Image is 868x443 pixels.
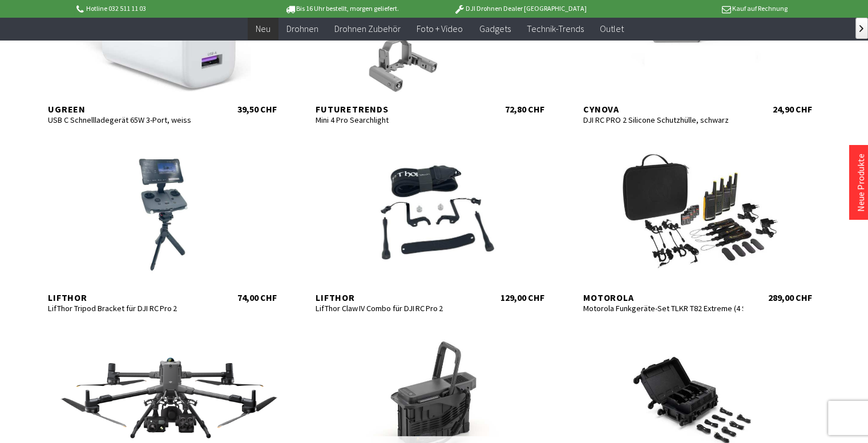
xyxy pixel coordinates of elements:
div: Motorola [583,292,743,303]
a: Drohnen [278,17,326,41]
a: Gadgets [471,17,518,41]
div: USB C Schnellladegerät 65W 3-Port, weiss [48,115,208,125]
div: 129,00 CHF [500,292,544,303]
p: DJI Drohnen Dealer [GEOGRAPHIC_DATA] [431,2,609,15]
span:  [859,25,863,32]
a: Neue Produkte [855,154,866,212]
a: Outlet [591,17,631,41]
div: LifThor Tripod Bracket für DJI RC Pro 2 [48,303,208,313]
a: Drohnen Zubehör [326,17,409,41]
div: 72,80 CHF [505,103,544,115]
span: Drohnen Zubehör [334,23,401,34]
a: Neu [248,17,278,41]
div: UGREEN [48,103,208,115]
div: LifThor Claw IV Combo für DJI RC Pro 2 [316,303,475,313]
span: Drohnen [286,23,318,34]
div: 74,00 CHF [237,292,277,303]
a: Lifthor LifThor Tripod Bracket für DJI RC Pro 2 74,00 CHF [37,143,288,303]
p: Kauf auf Rechnung [609,2,788,15]
span: Gadgets [479,23,510,34]
p: Bis 16 Uhr bestellt, morgen geliefert. [253,2,431,15]
div: Lifthor [316,292,475,303]
div: Lifthor [48,292,208,303]
div: Mini 4 Pro Searchlight [316,115,475,125]
div: CYNOVA [583,103,743,115]
div: 39,50 CHF [237,103,277,115]
span: Technik-Trends [526,23,583,34]
a: Technik-Trends [518,17,591,41]
span: Foto + Video [417,23,463,34]
div: 24,90 CHF [773,103,812,115]
span: Neu [256,23,271,34]
p: Hotline 032 511 11 03 [74,2,252,15]
a: Foto + Video [409,17,471,41]
a: Lifthor LifThor Claw IV Combo für DJI RC Pro 2 129,00 CHF [304,143,556,303]
div: Futuretrends [316,103,475,115]
div: DJI RC PRO 2 Silicone Schutzhülle, schwarz [583,115,743,125]
div: 289,00 CHF [768,292,812,303]
span: Outlet [599,23,623,34]
div: Motorola Funkgeräte-Set TLKR T82 Extreme (4 Stück) [583,303,743,313]
a: Motorola Motorola Funkgeräte-Set TLKR T82 Extreme (4 Stück) 289,00 CHF [572,143,823,303]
